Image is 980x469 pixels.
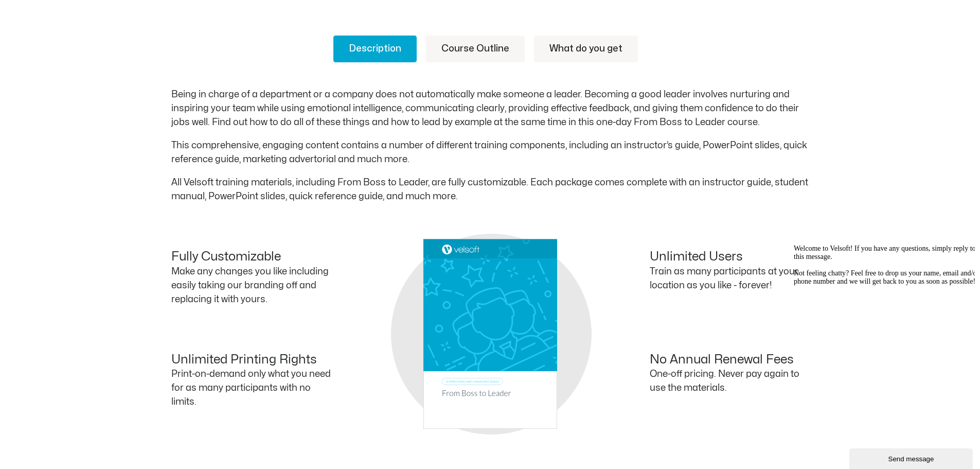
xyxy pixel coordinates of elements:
img: s2332.svg [423,239,557,429]
h4: Unlimited Users [650,250,809,265]
p: Being in charge of a department or a company does not automatically make someone a leader. Becomi... [171,88,809,129]
p: This comprehensive, engaging content contains a number of different training components, includin... [171,138,809,166]
p: Make any changes you like including easily taking our branding off and replacing it with yours. [171,265,331,306]
p: All Velsoft training materials, including From Boss to Leader, are fully customizable. Each packa... [171,176,809,203]
p: Train as many participants at your location as you like - forever! [650,265,809,292]
div: Welcome to Velsoft! If you have any questions, simply reply to this message.Not feeling chatty? F... [4,4,189,45]
a: Course Outline [426,36,525,62]
h4: No Annual Renewal Fees [650,353,809,368]
iframe: chat widget [849,446,975,469]
a: Description [333,36,417,62]
iframe: chat widget [790,240,975,443]
p: Print-on-demand only what you need for as many participants with no limits. [171,367,331,409]
p: One-off pricing. Never pay again to use the materials. [650,367,809,395]
h4: Unlimited Printing Rights [171,353,331,368]
a: What do you get [534,36,638,62]
h4: Fully Customizable [171,250,331,265]
span: Welcome to Velsoft! If you have any questions, simply reply to this message. Not feeling chatty? ... [4,4,189,45]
